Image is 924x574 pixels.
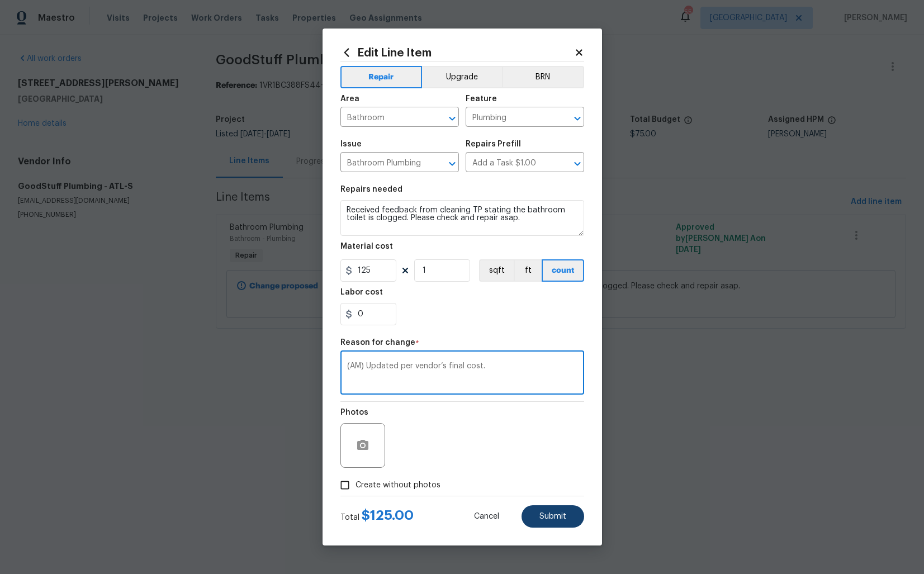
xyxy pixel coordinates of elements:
h5: Issue [340,140,362,148]
button: Open [444,156,460,172]
button: Open [570,111,585,126]
button: count [542,259,584,282]
h2: Edit Line Item [340,46,574,59]
div: Total [340,510,414,523]
h5: Reason for change [340,339,415,347]
button: ft [514,259,542,282]
button: Upgrade [422,66,502,88]
h5: Labor cost [340,288,383,296]
h5: Feature [466,95,497,103]
button: Open [570,156,585,172]
button: BRN [502,66,584,88]
button: Open [444,111,460,126]
h5: Material cost [340,243,393,250]
span: $ 125.00 [362,509,414,522]
button: Repair [340,66,423,88]
span: Submit [539,513,566,521]
span: Create without photos [356,480,440,491]
h5: Area [340,95,359,103]
textarea: (AM) Updated per vendor’s final cost. [347,362,577,386]
span: Cancel [474,513,499,521]
button: Cancel [456,505,517,528]
button: sqft [479,259,514,282]
h5: Repairs Prefill [466,140,521,148]
button: Submit [522,505,584,528]
textarea: Received feedback from cleaning TP stating the bathroom toilet is clogged. Please check and repai... [340,200,584,236]
h5: Photos [340,409,368,416]
h5: Repairs needed [340,186,402,193]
